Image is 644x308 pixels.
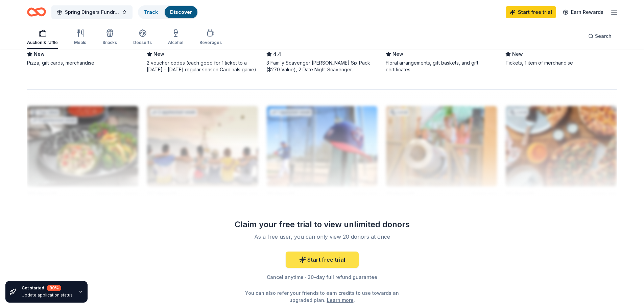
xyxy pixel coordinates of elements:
div: Alcohol [168,40,183,45]
div: Get started [22,285,73,291]
button: Search [583,29,617,43]
span: New [153,50,164,58]
div: Desserts [133,40,152,45]
span: New [512,50,523,58]
button: TrackDiscover [138,5,198,19]
span: New [392,50,403,58]
button: Spring Dingers Fundraiser [51,5,133,19]
span: Search [595,32,612,40]
button: Snacks [102,26,117,49]
div: 2 voucher codes (each good for 1 ticket to a [DATE] – [DATE] regular season Cardinals game) [147,60,258,73]
span: 4.4 [273,50,281,58]
div: As a free user, you can only view 20 donors at once [233,233,411,241]
button: Auction & raffle [27,26,58,49]
a: Start free trial [506,6,556,18]
a: Start free trial [286,252,359,268]
div: Claim your free trial to view unlimited donors [225,219,420,230]
div: Pizza, gift cards, merchandise [27,60,139,66]
div: Beverages [199,40,222,45]
a: Earn Rewards [559,6,607,18]
div: 3 Family Scavenger [PERSON_NAME] Six Pack ($270 Value), 2 Date Night Scavenger [PERSON_NAME] Two ... [266,60,378,73]
div: Cancel anytime · 30-day full refund guarantee [225,273,420,281]
button: Beverages [199,26,222,49]
div: Update application status [22,292,73,298]
div: Snacks [102,40,117,45]
button: Desserts [133,26,152,49]
a: Learn more [327,297,354,304]
div: Auction & raffle [27,40,58,45]
button: Alcohol [168,26,183,49]
div: You can also refer your friends to earn credits to use towards an upgraded plan. . [244,289,401,304]
div: Tickets, 1 item of merchandise [505,60,617,66]
div: 80 % [47,285,61,291]
a: Discover [170,9,192,15]
div: Meals [74,40,86,45]
a: Track [144,9,158,15]
a: Home [27,4,46,20]
span: New [34,50,45,58]
button: Meals [74,26,86,49]
span: Spring Dingers Fundraiser [65,8,119,16]
div: Floral arrangements, gift baskets, and gift certificates [386,60,497,73]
